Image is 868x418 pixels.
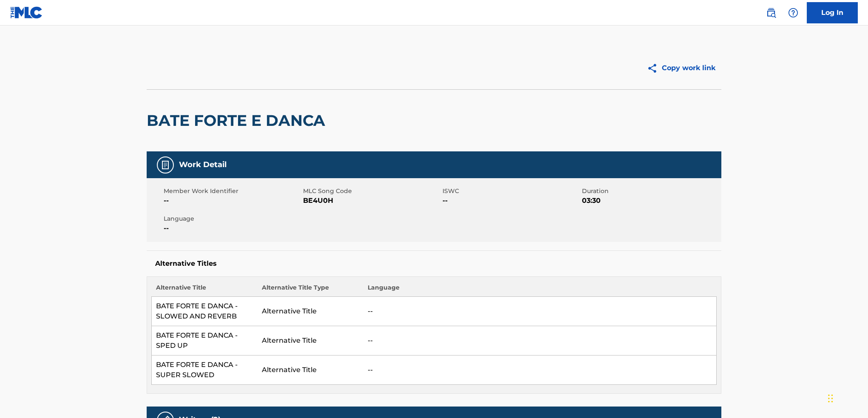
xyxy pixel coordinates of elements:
span: MLC Song Code [303,187,440,196]
img: help [788,8,798,18]
span: -- [443,196,580,206]
th: Alternative Title [152,283,258,297]
img: Copy work link [647,63,662,74]
span: -- [164,196,301,206]
a: Log In [807,2,858,23]
td: BATE FORTE E DANCA - SPED UP [152,326,258,355]
span: Duration [582,187,719,196]
h5: Work Detail [179,160,227,170]
div: Help [785,4,802,21]
th: Language [363,283,717,297]
span: Language [164,214,301,223]
span: -- [164,223,301,233]
span: 03:30 [582,196,719,206]
span: Member Work Identifier [164,187,301,196]
h2: BATE FORTE E DANCA [147,111,329,130]
th: Alternative Title Type [258,283,363,297]
span: BE4U0H [303,196,440,206]
td: Alternative Title [258,355,363,385]
td: -- [363,297,717,326]
td: -- [363,355,717,385]
h5: Alternative Titles [155,259,713,268]
iframe: Chat Widget [825,377,868,418]
td: BATE FORTE E DANCA - SUPER SLOWED [152,355,258,385]
td: Alternative Title [258,297,363,326]
img: Work Detail [160,160,170,170]
td: Alternative Title [258,326,363,355]
button: Copy work link [641,57,721,79]
img: search [766,8,776,18]
span: ISWC [443,187,580,196]
a: Public Search [763,4,780,21]
div: Drag [828,386,833,411]
td: -- [363,326,717,355]
td: BATE FORTE E DANCA - SLOWED AND REVERB [152,297,258,326]
img: MLC Logo [10,6,43,19]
